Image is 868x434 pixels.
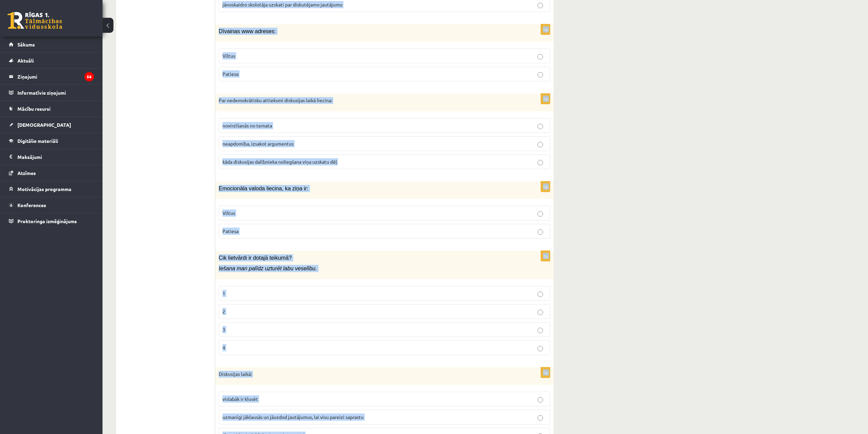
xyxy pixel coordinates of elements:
[541,24,550,35] p: 1p
[541,93,550,104] p: 1p
[17,202,46,208] span: Konferences
[17,218,77,224] span: Proktoringa izmēģinājums
[17,122,71,128] span: [DEMOGRAPHIC_DATA]
[222,71,239,77] span: Patiesa
[538,397,543,403] input: vislabāk ir klusēt
[541,181,550,192] p: 1p
[17,106,51,112] span: Mācību resursi
[538,310,543,315] input: 2
[538,124,543,129] input: novirzīšanās no temata
[9,85,94,100] a: Informatīvie ziņojumi
[9,69,94,84] a: Ziņojumi56
[9,101,94,117] a: Mācību resursi
[222,344,225,351] span: 4
[219,266,317,271] i: Iešana man palīdz uzturēt labu veselību.
[17,170,36,176] span: Atzīmes
[17,69,94,84] legend: Ziņojumi
[9,165,94,181] a: Atzīmes
[222,228,239,234] span: Patiesa
[538,211,543,217] input: Viltus
[219,28,276,34] span: Dīvainas www adreses:
[222,53,235,59] span: Viltus
[17,138,58,144] span: Digitālie materiāli
[219,97,516,104] p: Par nedemokrātisku attieksmi diskusijas laikā liecina:
[538,229,543,235] input: Patiesa
[538,415,543,421] input: uzmanīgi jāklausās un jāuzdod jautājumus, lai visu pareizi saprastu
[538,291,543,297] input: 1
[17,149,94,165] legend: Maksājumi
[222,414,364,420] span: uzmanīgi jāklausās un jāuzdod jautājumus, lai visu pareizi saprastu
[9,213,94,229] a: Proktoringa izmēģinājums
[222,308,225,314] span: 2
[538,142,543,147] input: neapdomība, izsakot argumentus
[538,3,543,8] input: jānoskaidro skolotāja uzskati par diskutējamo jautājumu
[222,1,342,8] span: jānoskaidro skolotāja uzskati par diskutējamo jautājumu
[222,396,258,402] span: vislabāk ir klusēt
[538,346,543,351] input: 4
[541,250,550,261] p: 1p
[17,41,35,48] span: Sākums
[222,290,225,296] span: 1
[222,326,225,333] span: 3
[17,57,34,64] span: Aktuāli
[538,328,543,333] input: 3
[538,72,543,78] input: Patiesa
[17,186,71,192] span: Motivācijas programma
[17,85,94,100] legend: Informatīvie ziņojumi
[9,37,94,52] a: Sākums
[9,133,94,149] a: Digitālie materiāli
[84,72,94,81] i: 56
[538,160,543,165] input: kāda diskusijas dalībnieka noliegšana viņa uzskatu dēļ
[219,186,308,191] span: Emocionāla valoda liecina, ka ziņa ir:
[222,122,272,128] span: novirzīšanās no temata
[219,371,516,378] p: Diskusijas laikā:
[222,210,235,216] span: Viltus
[222,140,294,147] span: neapdomība, izsakot argumentus
[9,181,94,197] a: Motivācijas programma
[219,255,291,261] span: Cik lietvārdi ir dotajā teikumā?
[8,12,62,29] a: Rīgas 1. Tālmācības vidusskola
[9,149,94,165] a: Maksājumi
[9,197,94,213] a: Konferences
[222,159,337,165] span: kāda diskusijas dalībnieka noliegšana viņa uzskatu dēļ
[538,54,543,59] input: Viltus
[541,367,550,378] p: 1p
[9,117,94,133] a: [DEMOGRAPHIC_DATA]
[9,53,94,68] a: Aktuāli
